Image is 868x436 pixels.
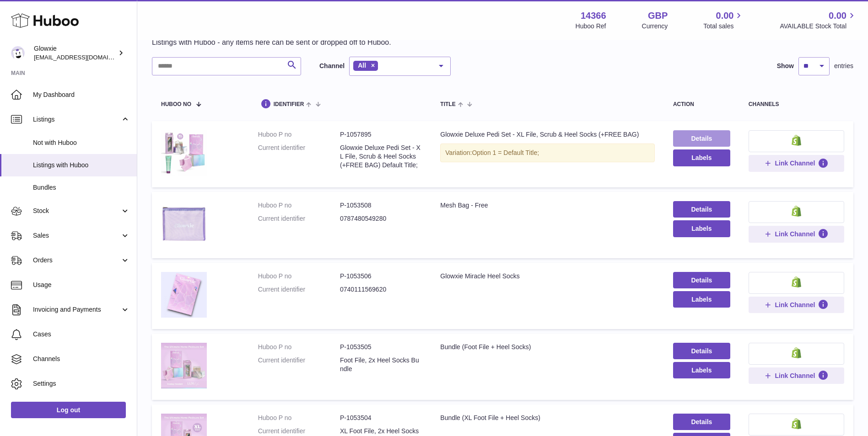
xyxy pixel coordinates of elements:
[440,272,655,281] div: Glowxie Miracle Heel Socks
[340,272,422,281] dd: P-1053506
[340,343,422,351] dd: P-1053505
[33,90,130,99] span: My Dashboard
[673,130,730,147] a: Details
[161,272,207,318] img: Glowxie Miracle Heel Socks
[258,130,340,139] dt: Huboo P no
[576,22,606,31] div: Huboo Ref
[780,10,857,31] a: 0.00 AVAILABLE Stock Total
[33,305,120,314] span: Invoicing and Payments
[581,10,606,22] strong: 14366
[161,343,207,388] img: Bundle (Foot File + Heel Socks)
[440,130,655,139] div: Glowxie Deluxe Pedi Set - XL File, Scrub & Heel Socks (+FREE BAG)
[792,206,801,217] img: shopify-small.png
[440,343,655,351] div: Bundle (Foot File + Heel Socks)
[792,418,801,429] img: shopify-small.png
[33,207,120,215] span: Stock
[33,231,120,240] span: Sales
[749,155,844,171] button: Link Channel
[258,214,340,223] dt: Current identifier
[775,301,815,309] span: Link Channel
[440,414,655,422] div: Bundle (XL Foot File + Heel Socks)
[340,356,422,373] dd: Foot File, 2x Heel Socks Bundle
[780,22,857,31] span: AVAILABLE Stock Total
[749,367,844,384] button: Link Channel
[749,297,844,313] button: Link Channel
[340,285,422,294] dd: 0740111569620
[673,201,730,218] a: Details
[33,281,130,289] span: Usage
[775,372,815,380] span: Link Channel
[716,10,734,22] span: 0.00
[319,62,345,70] label: Channel
[340,201,422,210] dd: P-1053508
[33,330,130,339] span: Cases
[161,101,191,107] span: Huboo no
[258,144,340,170] dt: Current identifier
[33,161,130,170] span: Listings with Huboo
[258,272,340,281] dt: Huboo P no
[33,183,130,192] span: Bundles
[340,144,422,170] dd: Glowxie Deluxe Pedi Set - XL File, Scrub & Heel Socks (+FREE BAG) Default Title;
[642,22,668,31] div: Currency
[340,414,422,422] dd: P-1053504
[673,343,730,359] a: Details
[11,402,126,418] a: Log out
[749,226,844,242] button: Link Channel
[775,159,815,167] span: Link Channel
[274,101,304,107] span: identifier
[161,201,207,247] img: Mesh Bag - Free
[829,10,846,22] span: 0.00
[33,138,130,147] span: Not with Huboo
[673,291,730,308] button: Labels
[33,115,120,124] span: Listings
[673,414,730,430] a: Details
[792,276,801,287] img: shopify-small.png
[834,62,853,70] span: entries
[749,101,844,107] div: channels
[11,46,25,60] img: internalAdmin-14366@internal.huboo.com
[792,135,801,146] img: shopify-small.png
[340,130,422,139] dd: P-1057895
[258,414,340,422] dt: Huboo P no
[673,362,730,378] button: Labels
[777,62,794,70] label: Show
[673,149,730,166] button: Labels
[440,144,655,162] div: Variation:
[472,149,539,156] span: Option 1 = Default Title;
[440,101,455,107] span: title
[340,214,422,223] dd: 0787480549280
[792,347,801,358] img: shopify-small.png
[358,62,366,69] span: All
[673,220,730,237] button: Labels
[673,101,730,107] div: action
[34,44,116,62] div: Glowxie
[703,22,744,31] span: Total sales
[775,230,815,238] span: Link Channel
[440,201,655,210] div: Mesh Bag - Free
[33,256,120,265] span: Orders
[33,379,130,388] span: Settings
[34,53,135,61] span: [EMAIL_ADDRESS][DOMAIN_NAME]
[258,201,340,210] dt: Huboo P no
[33,355,130,363] span: Channels
[703,10,744,31] a: 0.00 Total sales
[152,37,391,48] p: Listings with Huboo - any items here can be sent or dropped off to Huboo.
[258,343,340,351] dt: Huboo P no
[673,272,730,288] a: Details
[258,285,340,294] dt: Current identifier
[161,130,207,176] img: Glowxie Deluxe Pedi Set - XL File, Scrub & Heel Socks (+FREE BAG)
[258,356,340,373] dt: Current identifier
[648,10,668,22] strong: GBP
